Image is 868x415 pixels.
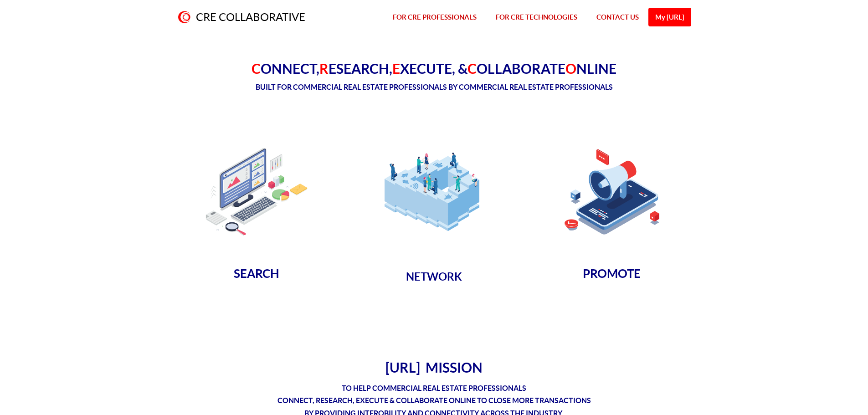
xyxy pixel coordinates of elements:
strong: ONNECT, ESEARCH, XECUTE, & OLLABORATE NLINE [252,61,616,77]
span: R [319,61,329,77]
strong: TO HELP COMMERCIAL REAL ESTATE PROFESSIONALS [342,384,526,392]
strong: NETWORK [406,271,462,283]
span: [URL] MISSION [385,360,483,375]
span: O [565,61,576,77]
span: C [467,61,477,77]
span: C [252,61,261,77]
span: E [392,61,400,77]
strong: SEARCH [234,267,279,280]
span: PROMOTE [583,267,641,280]
strong: BUILT FOR COMMERCIAL REAL ESTATE PROFESSIONALS BY COMMERCIAL REAL ESTATE PROFESSIONALS [256,83,613,91]
a: My [URL] [648,8,691,26]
